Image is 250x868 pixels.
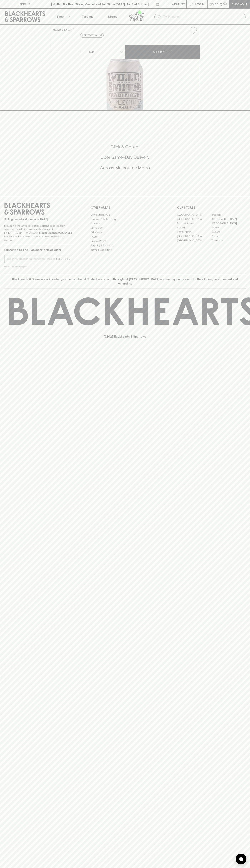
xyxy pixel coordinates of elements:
img: bubble-icon [239,857,243,861]
p: $0.00 [210,2,218,6]
div: Can [88,48,125,55]
a: Fitzroy North [177,230,211,234]
button: ADD TO CART [125,45,200,59]
h5: Click & Collect [4,144,246,150]
div: Call to action block [4,130,246,189]
button: Add to wishlist [80,33,104,38]
p: Sibling owned and run since [DATE] [4,218,73,221]
input: e.g. jane@blackheartsandsparrows.com.au [7,256,55,262]
strong: Liquor License #32064953 [39,231,72,234]
a: Tastings [75,9,100,24]
p: Blackhearts & Sparrows acknowledges the traditional Custodians of land throughout [GEOGRAPHIC_DAT... [7,277,243,286]
p: It is against the law to sell or supply alcohol to, or to obtain alcohol on behalf of a person un... [4,224,73,242]
a: SHOP [64,28,72,31]
a: [GEOGRAPHIC_DATA] [177,238,211,243]
p: ADD TO CART [153,50,172,54]
a: Business & Bulk Gifting [91,217,159,221]
a: Gift Cards [91,230,159,235]
a: Prahran [211,234,246,238]
a: Stores [100,9,125,24]
p: Login [195,2,204,6]
a: [GEOGRAPHIC_DATA] [177,217,211,221]
p: Wishlist [172,2,185,6]
input: Try "Pinot noir" [163,14,243,20]
a: Fitzroy [211,225,246,230]
p: 0 [224,3,226,5]
p: SUBSCRIBE [56,257,71,261]
p: FIND US [19,2,31,6]
p: Can [89,50,95,54]
a: Contact Us [91,226,159,230]
a: Privacy Policy [91,239,159,243]
a: HOME [53,28,61,31]
p: Checkout [231,2,247,6]
h5: Across Melbourne Metro [4,165,246,171]
h5: Uber Same-Day Delivery [4,154,246,160]
a: Elwood [177,225,211,230]
p: OTHER AREAS [91,205,159,210]
p: We will never spam you [4,265,73,268]
img: 51495.png [50,37,200,110]
p: Shop [56,14,64,19]
a: FAQ's [91,235,159,239]
a: Shipping Information [91,243,159,248]
button: SUBSCRIBE [55,255,73,263]
a: [GEOGRAPHIC_DATA] [177,213,211,217]
button: Shop [50,9,75,24]
a: Bottle Drop FAQ's [91,213,159,217]
a: Geelong [211,230,246,234]
a: [GEOGRAPHIC_DATA] [177,234,211,238]
a: [GEOGRAPHIC_DATA] [211,217,246,221]
a: Thornbury [211,238,246,243]
a: [GEOGRAPHIC_DATA] [211,221,246,225]
p: Tastings [82,14,93,19]
a: Careers [91,221,159,226]
p: Stores [108,14,117,19]
button: Add to wishlist [188,26,198,35]
a: Brunswick West [177,221,211,225]
a: Terms & Conditions [91,248,159,252]
p: OUR STORES [177,205,246,210]
p: Subscribe to The Blackhearts Newsletter [4,248,73,252]
a: Braddon [211,213,246,217]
